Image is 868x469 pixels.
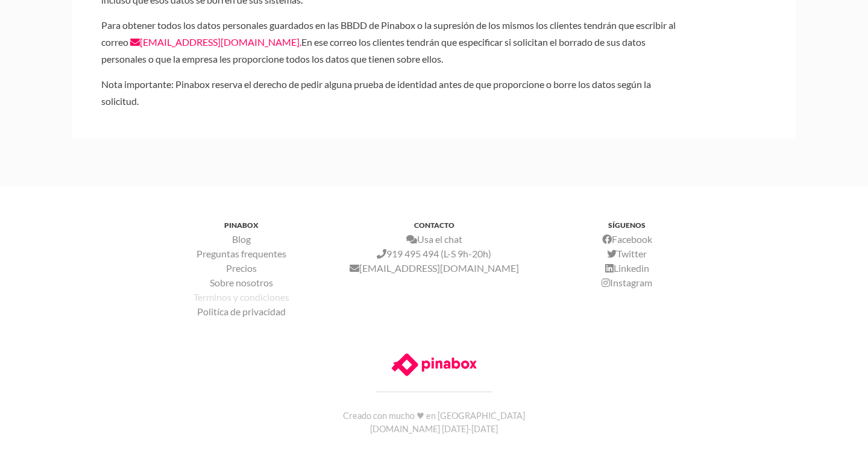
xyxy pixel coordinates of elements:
a: Blog [232,233,251,245]
a: Twitter [607,248,647,259]
a: Linkedin [605,262,649,274]
p: Creado con mucho ♥ en [GEOGRAPHIC_DATA] [282,409,586,423]
h3: PINABOX [145,221,338,230]
a: Politíca de privacidad [197,306,286,317]
p: Para obtener todos los datos personales guardados en las BBDD de Pinabox o la supresión de los mi... [101,17,680,68]
a: [EMAIL_ADDRESS][DOMAIN_NAME] [350,262,519,274]
a: Sobre nosotros [210,277,273,288]
a: Facebook [602,233,652,245]
iframe: Chat Widget [651,300,868,469]
a: Precios [226,262,257,274]
a: [EMAIL_ADDRESS][DOMAIN_NAME]. [128,36,301,48]
a: 919 495 494 (L-S 9h-20h) [377,248,491,259]
a: Instagram [602,277,652,288]
h3: CONTACTO [338,221,530,230]
h3: SÍGUENOS [530,221,723,230]
a: Usa el chat [406,233,462,245]
p: Nota importante: Pinabox reserva el derecho de pedir alguna prueba de identidad antes de que prop... [101,76,680,110]
a: Terminos y condiciones [193,291,289,303]
div: Widget de chat [651,300,868,469]
p: [DOMAIN_NAME] [DATE]-[DATE] [282,423,586,436]
a: Preguntas frequentes [197,248,286,259]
